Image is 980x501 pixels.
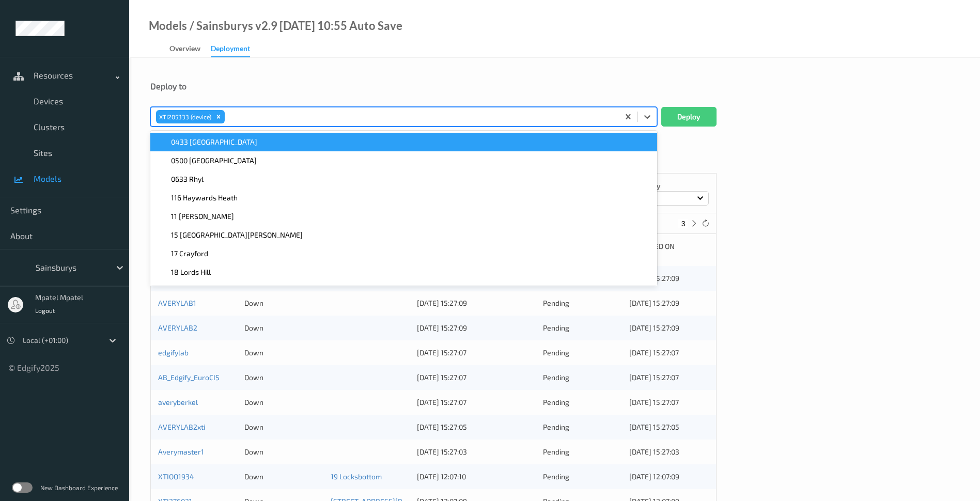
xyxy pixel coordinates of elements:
a: AVERYLAB2xti [158,422,205,431]
span: [DATE] 15:27:07 [417,348,466,357]
a: Overview [169,42,211,56]
span: 0500 [GEOGRAPHIC_DATA] [171,155,257,166]
div: Remove XTI205333 (device) [213,110,224,123]
button: Deploy [661,107,717,127]
p: Sort by [636,181,709,191]
span: [DATE] 15:27:09 [417,323,467,332]
span: [DATE] 15:27:07 [417,373,466,382]
div: Pending [543,472,622,482]
div: Down [244,298,323,308]
div: XTI205333 (device) [156,110,213,123]
a: edgifylab [158,348,189,357]
div: Down [244,372,323,383]
button: 3 [678,219,689,228]
div: Pending [543,372,622,383]
span: 17 Crayford [171,248,208,259]
span: 116 Haywards Heath [171,193,238,203]
span: [DATE] 15:27:09 [629,299,679,307]
a: Averymaster1 [158,447,204,456]
div: Down [244,348,323,358]
a: averyberkel [158,398,198,406]
div: Down [244,323,323,333]
div: Down [244,472,323,482]
span: [DATE] 15:27:05 [629,422,679,431]
div: Down [244,397,323,408]
a: AVERYLAB2 [158,323,197,332]
div: Down [244,422,323,432]
span: 0433 [GEOGRAPHIC_DATA] [171,137,257,147]
span: [DATE] 15:27:09 [629,323,679,332]
span: [DATE] 15:27:03 [417,447,467,456]
span: 18 Lords Hill [171,267,211,277]
div: Pending [543,323,622,333]
div: Deployment [211,43,250,57]
span: [DATE] 12:07:09 [629,472,679,481]
div: Down [244,447,323,457]
span: [DATE] 15:27:07 [629,348,679,357]
div: Pending [543,298,622,308]
span: [DATE] 15:27:05 [417,422,467,431]
div: / Sainsburys v2.9 [DATE] 10:55 Auto Save [187,21,402,31]
span: [DATE] 15:27:07 [629,398,679,406]
a: AVERYLAB1 [158,299,196,307]
a: Models [149,21,187,31]
a: 19 Locksbottom [331,472,382,481]
span: [DATE] 12:07:10 [417,472,466,481]
a: Deployment [211,42,260,57]
div: Overview [169,43,200,56]
span: [DATE] 15:27:09 [417,299,467,307]
span: 15 [GEOGRAPHIC_DATA][PERSON_NAME] [171,230,303,240]
div: Pending [543,422,622,432]
span: [DATE] 15:27:07 [629,373,679,382]
span: [DATE] 15:27:03 [629,447,679,456]
span: [DATE] 15:27:07 [417,398,466,406]
div: Pending [543,348,622,358]
div: Pending [543,397,622,408]
a: XTIOO1934 [158,472,194,481]
span: 0633 Rhyl [171,174,204,184]
div: Pending [543,447,622,457]
div: Deployed on [629,241,708,252]
a: AB_Edgify_EuroCIS [158,373,220,382]
span: 11 [PERSON_NAME] [171,211,234,222]
div: Deploy to [150,81,959,91]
